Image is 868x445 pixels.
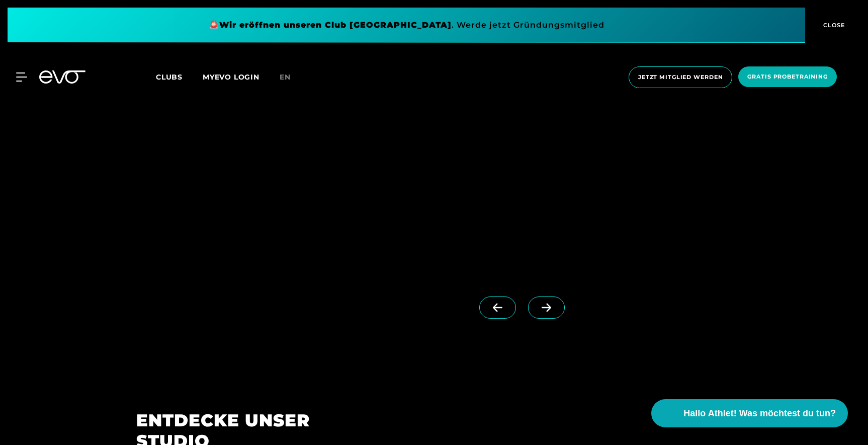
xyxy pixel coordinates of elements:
[280,72,291,82] span: en
[156,72,183,82] span: Clubs
[280,71,303,83] a: en
[651,399,848,427] button: Hallo Athlet! Was möchtest du tun?
[203,72,259,82] a: MYEVO LOGIN
[683,407,836,420] span: Hallo Athlet! Was möchtest du tun?
[156,72,203,82] a: Clubs
[638,73,723,82] span: Jetzt Mitglied werden
[821,21,845,30] span: CLOSE
[805,8,860,43] button: CLOSE
[626,66,735,88] a: Jetzt Mitglied werden
[747,72,828,81] span: Gratis Probetraining
[735,66,840,88] a: Gratis Probetraining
